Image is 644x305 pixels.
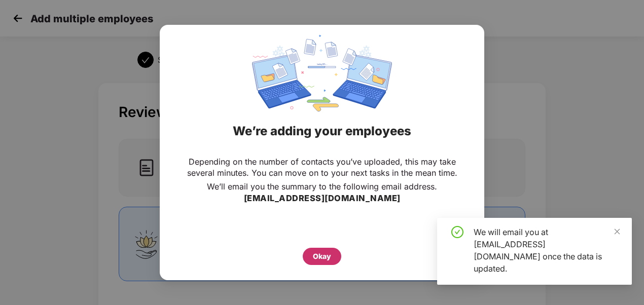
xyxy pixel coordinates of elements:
div: We will email you at [EMAIL_ADDRESS][DOMAIN_NAME] once the data is updated. [474,226,620,275]
h3: [EMAIL_ADDRESS][DOMAIN_NAME] [244,192,401,205]
span: close [614,228,621,235]
div: We’re adding your employees [172,111,472,151]
img: svg+xml;base64,PHN2ZyBpZD0iRGF0YV9zeW5jaW5nIiB4bWxucz0iaHR0cDovL3d3dy53My5vcmcvMjAwMC9zdmciIHdpZH... [252,35,392,111]
p: We’ll email you the summary to the following email address. [207,181,437,192]
p: Depending on the number of contacts you’ve uploaded, this may take several minutes. You can move ... [180,156,464,178]
div: Okay [313,251,331,262]
span: check-circle [451,226,463,238]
